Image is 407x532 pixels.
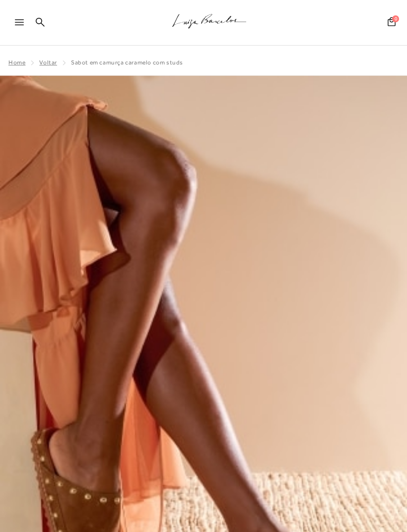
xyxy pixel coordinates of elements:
span: SABOT EM CAMURÇA CARAMELO COM STUDS [71,59,183,66]
span: 0 [392,15,399,22]
button: 0 [385,16,399,30]
a: Voltar [39,59,57,66]
a: Home [8,59,25,66]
